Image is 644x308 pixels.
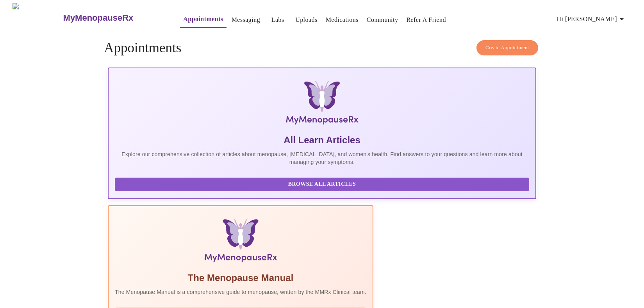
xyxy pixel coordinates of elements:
[115,150,529,166] p: Explore our comprehensive collection of articles about menopause, [MEDICAL_DATA], and women's hea...
[367,14,398,25] a: Community
[295,14,318,25] a: Uploads
[115,178,529,191] button: Browse All Articles
[364,12,401,28] button: Community
[115,288,366,296] p: The Menopause Manual is a comprehensive guide to menopause, written by the MMRx Clinical team.
[115,180,531,187] a: Browse All Articles
[104,40,540,56] h4: Appointments
[265,12,290,28] button: Labs
[271,14,284,25] a: Labs
[155,219,326,265] img: Menopause Manual
[476,40,538,55] button: Create Appointment
[323,12,362,28] button: Medications
[292,12,321,28] button: Uploads
[403,12,449,28] button: Refer a Friend
[63,13,134,23] h3: MyMenopauseRx
[62,4,164,32] a: MyMenopauseRx
[12,3,62,32] img: MyMenopauseRx Logo
[123,180,521,189] span: Browse All Articles
[326,14,359,25] a: Medications
[180,11,226,28] button: Appointments
[115,272,366,284] h5: The Menopause Manual
[232,14,260,25] a: Messaging
[485,43,529,52] span: Create Appointment
[183,14,223,25] a: Appointments
[228,12,263,28] button: Messaging
[557,14,626,25] span: Hi [PERSON_NAME]
[115,134,529,146] h5: All Learn Articles
[554,11,630,27] button: Hi [PERSON_NAME]
[406,14,446,25] a: Refer a Friend
[179,81,465,128] img: MyMenopauseRx Logo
